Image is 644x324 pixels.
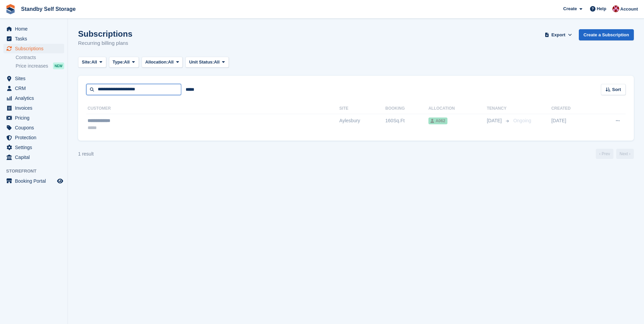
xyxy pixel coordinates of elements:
[3,133,64,142] a: menu
[3,24,64,34] a: menu
[620,6,638,13] span: Account
[56,177,64,185] a: Preview store
[15,152,56,162] span: Capital
[16,62,64,70] a: Price increases NEW
[3,123,64,132] a: menu
[3,152,64,162] a: menu
[15,34,56,43] span: Tasks
[15,93,56,103] span: Analytics
[15,123,56,132] span: Coupons
[15,143,56,152] span: Settings
[3,113,64,123] a: menu
[16,63,48,69] span: Price increases
[3,143,64,152] a: menu
[15,103,56,113] span: Invoices
[563,5,577,12] span: Create
[5,4,16,14] img: stora-icon-8386f47178a22dfd0bd8f6a31ec36ba5ce8667c1dd55bd0f319d3a0aa187defe.svg
[3,84,64,93] a: menu
[551,32,565,38] span: Export
[78,29,132,38] h1: Subscriptions
[544,29,573,40] button: Export
[3,93,64,103] a: menu
[15,113,56,123] span: Pricing
[597,5,606,12] span: Help
[15,176,56,186] span: Booking Portal
[3,44,64,53] a: menu
[15,24,56,34] span: Home
[6,168,68,175] span: Storefront
[15,84,56,93] span: CRM
[3,176,64,186] a: menu
[15,133,56,142] span: Protection
[3,103,64,113] a: menu
[3,34,64,43] a: menu
[612,5,619,12] img: Rachel Corrigall
[3,74,64,83] a: menu
[53,62,64,69] div: NEW
[16,54,64,61] a: Contracts
[15,74,56,83] span: Sites
[18,3,78,15] a: Standby Self Storage
[78,39,132,47] p: Recurring billing plans
[579,29,634,40] a: Create a Subscription
[15,44,56,53] span: Subscriptions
